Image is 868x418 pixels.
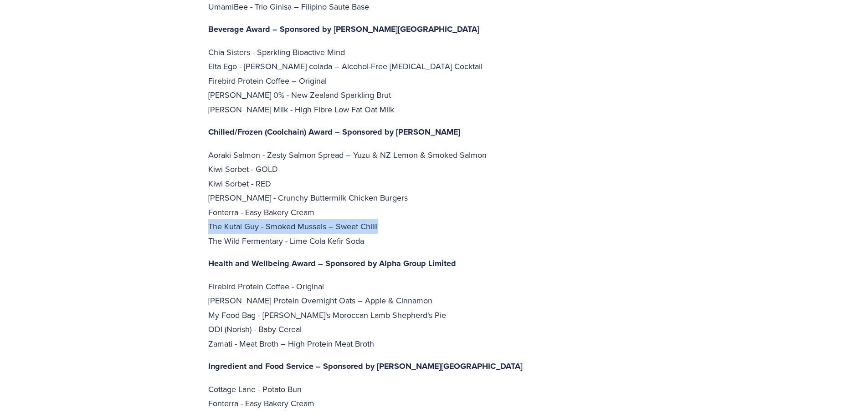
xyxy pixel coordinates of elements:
[208,126,460,138] strong: Chilled/Frozen (Coolchain) Award – Sponsored by [PERSON_NAME]
[208,279,660,351] p: Firebird Protein Coffee - Original [PERSON_NAME] Protein Overnight Oats – Apple & Cinnamon My Foo...
[208,45,660,117] p: Chia Sisters - Sparkling Bioactive Mind Elta Ego - [PERSON_NAME] colada – Alcohol-Free [MEDICAL_D...
[208,382,660,411] p: Cottage Lane - Potato Bun Fonterra - Easy Bakery Cream
[208,148,660,248] p: Aoraki Salmon - Zesty Salmon Spread – Yuzu & NZ Lemon & Smoked Salmon Kiwi Sorbet - GOLD Kiwi Sor...
[208,360,523,372] strong: Ingredient and Food Service – Sponsored by [PERSON_NAME][GEOGRAPHIC_DATA]
[208,23,479,35] strong: Beverage Award – Sponsored by [PERSON_NAME][GEOGRAPHIC_DATA]
[208,257,456,269] strong: Health and Wellbeing Award – Sponsored by Alpha Group Limited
